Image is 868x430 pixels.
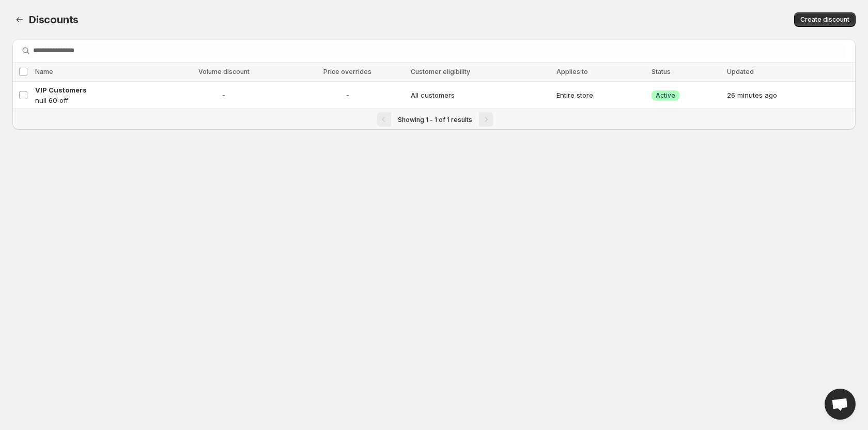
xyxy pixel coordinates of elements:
span: Create discount [800,16,849,24]
p: null 60 off [35,95,157,105]
nav: Pagination [12,109,856,130]
span: Showing 1 - 1 of 1 results [398,116,472,124]
span: Discounts [29,13,79,26]
td: All customers [408,82,553,109]
td: Entire store [553,82,648,109]
span: Name [35,68,53,75]
span: VIP Customers [35,86,87,94]
span: Active [656,91,675,100]
button: Back to dashboard [12,12,27,27]
a: VIP Customers [35,85,157,95]
span: Updated [727,68,754,75]
span: Applies to [556,68,588,75]
span: Volume discount [198,68,250,75]
div: Open chat [825,389,856,420]
button: Create discount [794,12,856,27]
span: - [290,90,405,100]
span: Price overrides [323,68,371,75]
span: - [163,90,284,100]
td: 26 minutes ago [724,82,856,109]
span: Status [652,68,671,75]
span: Customer eligibility [411,68,470,75]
